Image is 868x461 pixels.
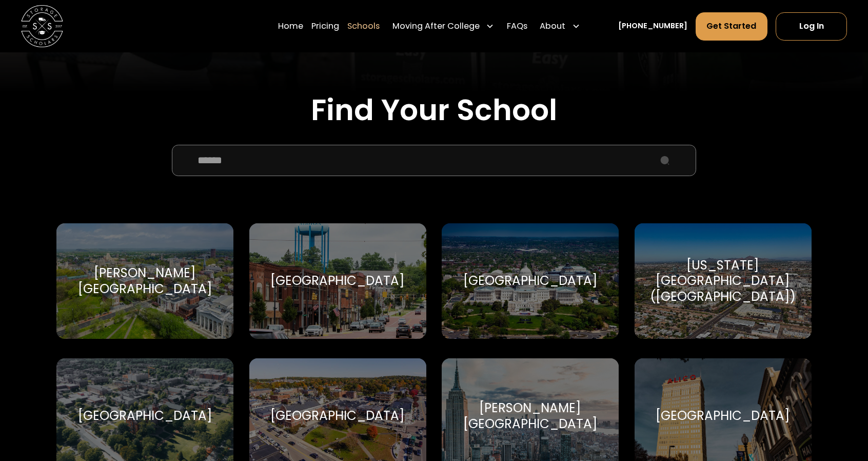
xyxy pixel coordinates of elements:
[278,11,303,41] a: Home
[618,21,687,31] a: [PHONE_NUMBER]
[347,11,380,41] a: Schools
[249,223,426,339] a: Go to selected school
[56,92,812,128] h2: Find Your School
[388,11,499,41] div: Moving After College
[463,273,598,289] div: [GEOGRAPHIC_DATA]
[56,223,233,339] a: Go to selected school
[647,258,799,305] div: [US_STATE][GEOGRAPHIC_DATA] ([GEOGRAPHIC_DATA])
[540,20,565,33] div: About
[635,223,812,339] a: Go to selected school
[696,12,767,41] a: Get Started
[311,11,339,41] a: Pricing
[78,408,212,424] div: [GEOGRAPHIC_DATA]
[656,408,790,424] div: [GEOGRAPHIC_DATA]
[507,11,527,41] a: FAQs
[270,273,405,289] div: [GEOGRAPHIC_DATA]
[776,12,847,41] a: Log In
[21,5,63,47] img: Storage Scholars main logo
[392,20,480,33] div: Moving After College
[455,400,606,432] div: [PERSON_NAME][GEOGRAPHIC_DATA]
[270,408,405,424] div: [GEOGRAPHIC_DATA]
[536,11,584,41] div: About
[69,265,221,297] div: [PERSON_NAME][GEOGRAPHIC_DATA]
[442,223,619,339] a: Go to selected school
